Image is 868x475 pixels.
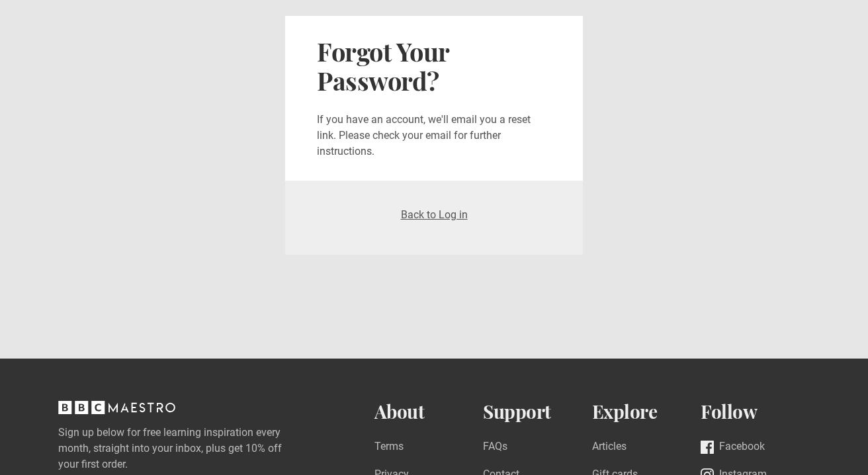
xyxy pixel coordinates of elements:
h2: Forgot Your Password? [317,37,551,96]
h2: Follow [701,401,810,423]
p: If you have an account, we'll email you a reset link. Please check your email for further instruc... [317,112,551,159]
svg: BBC Maestro, back to top [58,401,175,414]
h2: Explore [592,401,701,423]
label: Sign up below for free learning inspiration every month, straight into your inbox, plus get 10% o... [58,425,322,472]
a: Articles [592,439,627,456]
a: BBC Maestro, back to top [58,406,175,418]
a: Facebook [701,439,765,456]
a: FAQs [483,439,507,456]
a: Back to Log in [401,208,468,221]
h2: About [374,401,484,423]
a: Terms [374,439,404,456]
h2: Support [483,401,592,423]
